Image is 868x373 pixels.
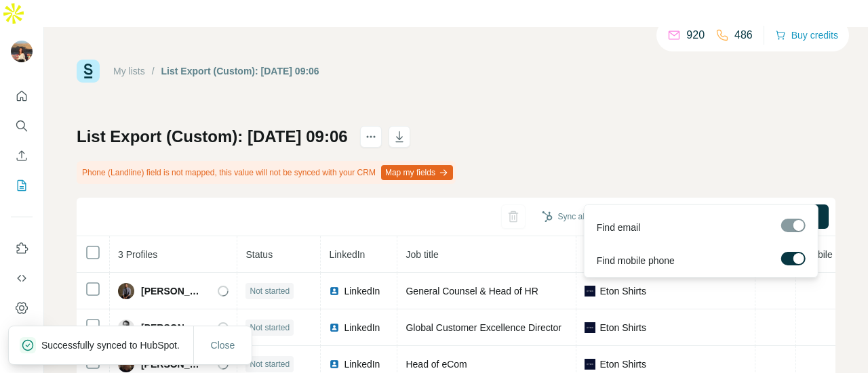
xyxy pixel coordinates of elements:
[113,66,145,76] a: My lists
[250,285,290,297] span: Not started
[599,357,646,371] span: Eton Shirts
[11,173,33,198] button: My lists
[686,27,705,43] p: 920
[329,249,365,260] span: LinkedIn
[11,84,33,108] button: Quick start
[344,321,380,334] span: LinkedIn
[406,249,438,260] span: Job title
[161,64,319,78] div: List Export (Custom): [DATE] 09:06
[77,126,348,148] h1: List Export (Custom): [DATE] 09:06
[11,114,33,138] button: Search
[596,221,640,234] span: Find email
[585,322,595,333] img: company-logo
[118,283,134,299] img: Avatar
[11,144,33,168] button: Enrich CSV
[585,359,595,370] img: company-logo
[141,321,204,334] span: [PERSON_NAME]
[211,338,235,352] span: Close
[344,357,380,371] span: LinkedIn
[152,64,155,78] li: /
[599,321,646,334] span: Eton Shirts
[406,359,467,370] span: Head of eCom
[250,358,290,370] span: Not started
[250,322,290,334] span: Not started
[532,206,651,227] button: Sync all to HubSpot (3)
[77,60,100,83] img: Surfe Logo
[329,359,340,370] img: LinkedIn logo
[344,284,380,298] span: LinkedIn
[775,26,838,45] button: Buy credits
[406,286,538,297] span: General Counsel & Head of HR
[329,322,340,333] img: LinkedIn logo
[734,27,753,43] p: 486
[329,286,340,297] img: LinkedIn logo
[596,254,674,267] span: Find mobile phone
[406,322,561,333] span: Global Customer Excellence Director
[599,284,646,298] span: Eton Shirts
[141,284,204,298] span: [PERSON_NAME]
[201,333,245,357] button: Close
[360,126,382,148] button: actions
[118,320,134,336] img: Avatar
[381,165,453,180] button: Map my fields
[11,266,33,290] button: Use Surfe API
[585,286,595,297] img: company-logo
[41,338,191,352] p: Successfully synced to HubSpot.
[11,296,33,320] button: Dashboard
[118,249,157,260] span: 3 Profiles
[245,249,273,260] span: Status
[11,236,33,261] button: Use Surfe on LinkedIn
[77,161,456,184] div: Phone (Landline) field is not mapped, this value will not be synced with your CRM
[11,41,33,62] img: Avatar
[804,249,832,260] span: Mobile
